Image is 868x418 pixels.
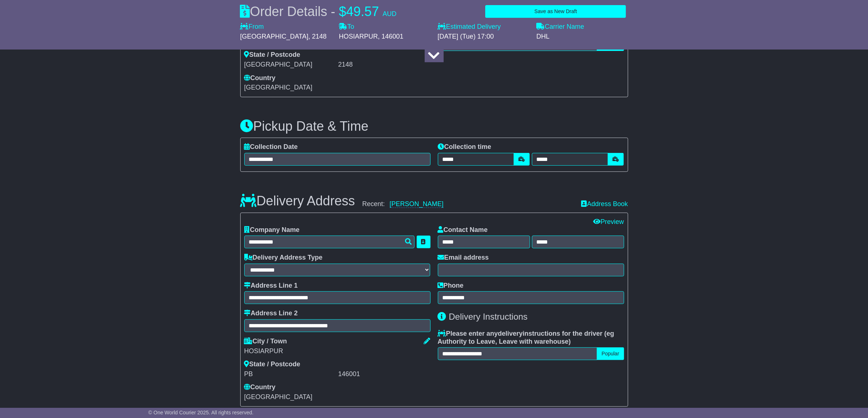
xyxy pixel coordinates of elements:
label: Carrier Name [537,23,584,31]
label: State / Postcode [244,51,300,59]
div: Order Details - [240,4,397,19]
label: Address Line 1 [244,282,298,290]
label: Collection time [438,143,491,151]
span: Delivery Instructions [449,312,528,322]
label: Address Line 2 [244,309,298,318]
span: AUD [383,10,397,17]
span: , 2148 [308,33,327,40]
span: [GEOGRAPHIC_DATA] [244,393,312,401]
a: [PERSON_NAME] [390,200,444,208]
label: State / Postcode [244,360,300,368]
label: Delivery Address Type [244,254,323,262]
span: [GEOGRAPHIC_DATA] [240,33,308,40]
span: delivery [498,330,523,337]
label: Contact Name [438,226,488,234]
span: eg Authority to Leave, Leave with warehouse [438,330,614,345]
h3: Pickup Date & Time [240,119,628,134]
label: Email address [438,254,489,262]
a: Address Book [581,200,628,208]
label: Estimated Delivery [438,23,529,31]
div: 146001 [338,370,431,378]
label: Please enter any instructions for the driver ( ) [438,330,624,346]
div: [GEOGRAPHIC_DATA] [244,61,336,69]
label: Collection Date [244,143,298,151]
label: Phone [438,282,464,290]
div: DHL [537,33,628,41]
div: HOSIARPUR [244,347,431,355]
button: Save as New Draft [485,5,626,18]
div: Recent: [362,200,574,208]
label: From [240,23,264,31]
div: 2148 [338,61,431,69]
label: Company Name [244,226,300,234]
span: $ [339,4,346,19]
label: City / Town [244,338,287,346]
div: PB [244,370,336,378]
label: Country [244,383,276,391]
span: [GEOGRAPHIC_DATA] [244,84,312,91]
h3: Delivery Address [240,194,355,208]
button: Popular [597,347,624,360]
div: [DATE] (Tue) 17:00 [438,33,529,41]
span: 49.57 [346,4,379,19]
span: , 146001 [378,33,404,40]
label: To [339,23,354,31]
label: Country [244,74,276,82]
a: Preview [593,218,624,225]
span: HOSIARPUR [339,33,378,40]
span: © One World Courier 2025. All rights reserved. [148,410,254,415]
